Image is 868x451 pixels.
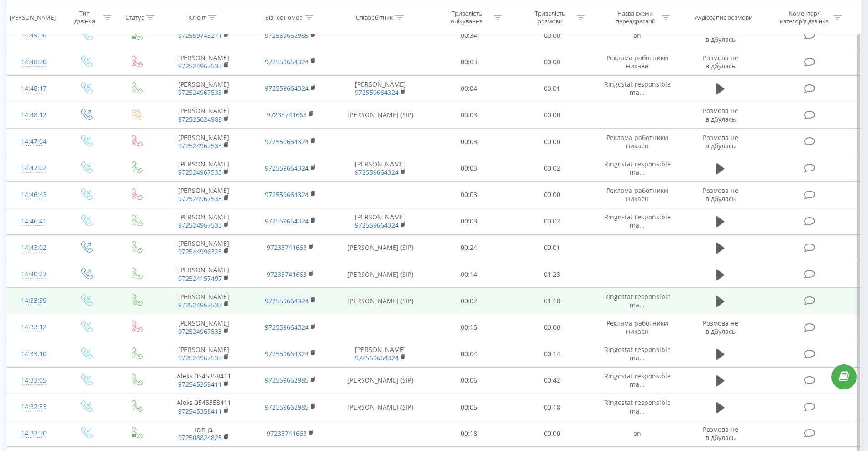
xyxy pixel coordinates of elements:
[160,208,247,234] td: [PERSON_NAME]
[604,80,671,97] span: Ringostat responsible ma...
[355,168,399,176] a: 972559664324
[178,433,222,442] a: 972508824825
[10,13,56,21] div: [PERSON_NAME]
[427,155,511,181] td: 00:03
[16,133,51,150] div: 14:47:04
[695,13,752,21] div: Аудіозапис розмови
[160,367,247,394] td: Aleks 0545358411
[16,239,51,257] div: 14:43:02
[604,213,671,229] span: Ringostat responsible ma...
[178,31,222,40] a: 972559743271
[16,398,51,416] div: 14:32:33
[265,349,309,358] a: 972559664324
[510,155,594,181] td: 00:02
[427,420,511,447] td: 00:18
[604,372,671,389] span: Ringostat responsible ma...
[427,314,511,341] td: 00:15
[16,345,51,363] div: 14:33:10
[334,155,427,181] td: [PERSON_NAME]
[334,367,427,394] td: [PERSON_NAME] (SIP)
[160,155,247,181] td: [PERSON_NAME]
[68,10,101,25] div: Тип дзвінка
[178,141,222,150] a: 972524967533
[160,234,247,261] td: [PERSON_NAME]
[189,13,206,21] div: Клієнт
[178,380,222,389] a: 972545358411
[427,341,511,367] td: 00:04
[510,288,594,314] td: 01:18
[703,186,738,203] span: Розмова не відбулась
[178,62,222,70] a: 972524967533
[594,129,681,155] td: Реклама работники никаён
[334,102,427,128] td: [PERSON_NAME] (SIP)
[267,270,307,279] a: 97233741663
[267,110,307,119] a: 97233741663
[16,186,51,204] div: 14:46:43
[355,353,399,362] a: 972559664324
[265,376,309,384] a: 972559662985
[160,261,247,288] td: [PERSON_NAME]
[703,133,738,150] span: Розмова не відбулась
[604,292,671,309] span: Ringostat responsible ma...
[16,372,51,389] div: 14:33:05
[510,208,594,234] td: 00:02
[594,420,681,447] td: on
[526,10,574,25] div: Тривалість розмови
[510,22,594,49] td: 00:00
[355,221,399,229] a: 972559664324
[510,314,594,341] td: 00:00
[510,181,594,208] td: 00:00
[510,234,594,261] td: 00:01
[703,425,738,442] span: Розмова не відбулась
[265,13,303,21] div: Бізнес номер
[334,208,427,234] td: [PERSON_NAME]
[265,84,309,93] a: 972559664324
[427,261,511,288] td: 00:14
[265,217,309,225] a: 972559664324
[126,13,144,21] div: Статус
[510,420,594,447] td: 00:00
[427,22,511,49] td: 00:34
[427,49,511,75] td: 00:03
[178,247,222,256] a: 972544996323
[16,53,51,71] div: 14:48:20
[265,31,309,40] a: 972559662985
[703,319,738,336] span: Розмова не відбулась
[442,10,491,25] div: Тривалість очікування
[510,394,594,420] td: 00:18
[427,181,511,208] td: 00:03
[427,129,511,155] td: 00:03
[510,367,594,394] td: 00:42
[594,49,681,75] td: Реклама работники никаён
[265,323,309,332] a: 972559664324
[604,345,671,362] span: Ringostat responsible ma...
[178,115,222,124] a: 972525024988
[265,403,309,411] a: 972559662985
[265,164,309,172] a: 972559664324
[160,394,247,420] td: Aleks 0545358411
[265,57,309,66] a: 972559664324
[334,341,427,367] td: [PERSON_NAME]
[604,160,671,176] span: Ringostat responsible ma...
[703,106,738,123] span: Розмова не відбулась
[267,429,307,438] a: 97233741663
[703,27,738,44] span: Розмова не відбулась
[334,75,427,102] td: [PERSON_NAME]
[510,75,594,102] td: 00:01
[427,75,511,102] td: 00:04
[160,102,247,128] td: [PERSON_NAME]
[427,288,511,314] td: 00:02
[334,394,427,420] td: [PERSON_NAME] (SIP)
[178,327,222,336] a: 972524967533
[510,129,594,155] td: 00:00
[334,261,427,288] td: [PERSON_NAME] (SIP)
[265,137,309,146] a: 972559664324
[160,314,247,341] td: [PERSON_NAME]
[16,318,51,336] div: 14:33:12
[160,181,247,208] td: [PERSON_NAME]
[160,129,247,155] td: [PERSON_NAME]
[510,102,594,128] td: 00:00
[178,353,222,362] a: 972524967533
[178,274,222,283] a: 972524157497
[178,301,222,309] a: 972524967533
